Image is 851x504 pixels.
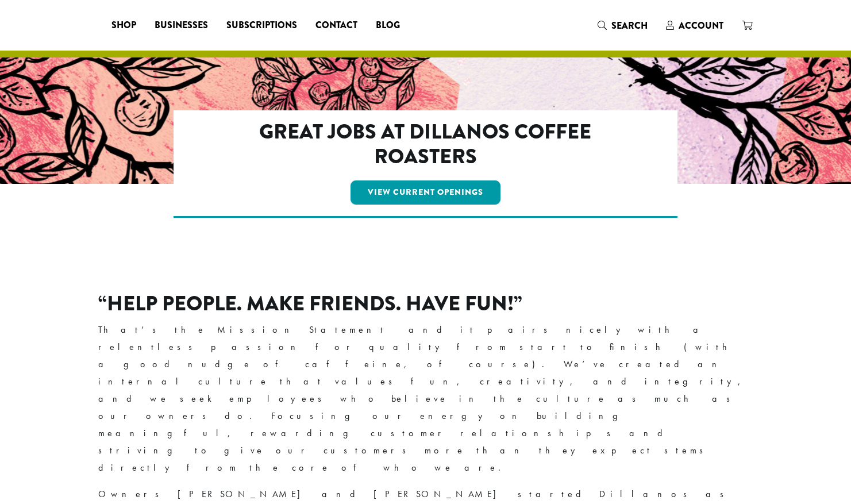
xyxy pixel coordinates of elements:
[351,180,500,205] a: View Current Openings
[679,19,723,32] span: Account
[611,19,648,32] span: Search
[155,18,208,33] span: Businesses
[226,18,297,33] span: Subscriptions
[376,18,400,33] span: Blog
[98,321,753,477] p: That’s the Mission Statement and it pairs nicely with a relentless passion for quality from start...
[223,120,628,169] h2: Great Jobs at Dillanos Coffee Roasters
[98,291,753,316] h2: “Help People. Make Friends. Have Fun!”
[588,16,657,35] a: Search
[315,18,357,33] span: Contact
[102,16,145,34] a: Shop
[111,18,136,33] span: Shop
